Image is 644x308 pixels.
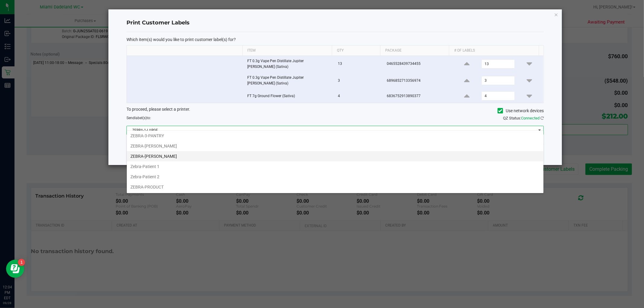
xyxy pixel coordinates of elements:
p: Which item(s) would you like to print customer label(s) for? [127,37,544,42]
td: FT 7g Ground Flower (Sativa) [244,89,334,103]
li: ZEBRA-PRODUCT [127,182,543,192]
iframe: Resource center unread badge [18,259,25,266]
span: ZEBRA-1-LARGE [127,126,536,135]
th: # of labels [449,46,538,56]
li: ZEBRA-[PERSON_NAME] [127,141,543,151]
span: Send to: [127,116,151,120]
th: Package [380,46,449,56]
span: QZ Status: [503,116,544,120]
span: label(s) [135,116,147,120]
td: 6896852713356974 [383,72,453,89]
h4: Print Customer Labels [127,19,544,27]
td: 0465528439734455 [383,56,453,72]
td: FT 0.3g Vape Pen Distillate Jupiter [PERSON_NAME] (Sativa) [244,56,334,72]
label: Use network devices [498,108,544,114]
td: 3 [334,72,383,89]
div: To proceed, please select a printer. [122,106,548,115]
li: ZEBRA-3-PANTRY [127,131,543,141]
span: Connected [521,116,540,120]
th: Item [242,46,332,56]
td: FT 0.3g Vape Pen Distillate Jupiter [PERSON_NAME] (Sativa) [244,72,334,89]
td: 6836752913890377 [383,89,453,103]
th: Qty [332,46,380,56]
li: Zebra-Patient 1 [127,161,543,172]
td: 13 [334,56,383,72]
td: 4 [334,89,383,103]
li: ZEBRA-[PERSON_NAME] [127,151,543,161]
iframe: Resource center [6,260,24,278]
li: Zebra-Patient 2 [127,172,543,182]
